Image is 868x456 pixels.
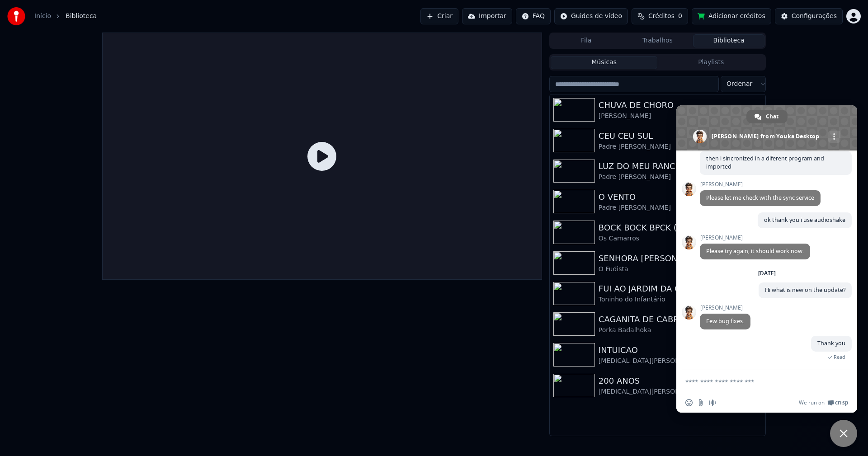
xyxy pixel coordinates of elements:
[599,357,762,366] div: [MEDICAL_DATA][PERSON_NAME]
[599,221,762,234] div: BOCK BOCK BPCK (VAI MAIS UMA)
[599,160,762,173] div: LUZ DO MEU RANCHO
[709,399,716,406] span: Audio message
[599,203,762,212] div: Padre [PERSON_NAME]
[599,191,762,203] div: O VENTO
[599,295,762,304] div: Toninho do Infantário
[599,387,762,396] div: [MEDICAL_DATA][PERSON_NAME]
[830,420,857,447] a: Close chat
[34,12,51,21] a: Início
[599,344,762,357] div: INTUICAO
[599,173,762,182] div: Padre [PERSON_NAME]
[835,399,848,406] span: Crisp
[692,8,771,24] button: Adicionar créditos
[599,99,762,112] div: CHUVA DE CHORO
[34,12,97,21] nav: breadcrumb
[554,8,628,24] button: Guides de vídeo
[765,286,845,294] span: Hi what is new on the update?
[685,370,830,393] textarea: Compose your message...
[706,194,814,202] span: Please let me check with the sync service
[420,8,458,24] button: Criar
[516,8,551,24] button: FAQ
[706,317,744,325] span: Few bug fixes.
[599,252,762,265] div: SENHORA [PERSON_NAME]
[599,326,762,335] div: Porka Badalhoka
[599,234,762,243] div: Os Camarros
[746,110,788,123] a: Chat
[599,282,762,295] div: FUI AO JARDIM DA CELESTE
[799,399,825,406] span: We run on
[599,130,762,142] div: CEU CEU SUL
[799,399,848,406] a: We run onCrisp
[758,271,776,276] div: [DATE]
[700,305,750,311] span: [PERSON_NAME]
[706,155,824,170] span: then i sincronized in a diferent program and imported
[700,181,821,188] span: [PERSON_NAME]
[66,12,97,21] span: Biblioteca
[599,112,762,121] div: [PERSON_NAME]
[599,142,762,151] div: Padre [PERSON_NAME]
[766,110,778,123] span: Chat
[817,339,845,347] span: Thank you
[685,399,693,406] span: Insert an emoji
[834,354,845,360] span: Read
[551,34,622,47] button: Fila
[693,34,764,47] button: Biblioteca
[7,7,25,25] img: youka
[551,56,658,69] button: Músicas
[599,313,762,326] div: CAGANITA DE CABRITA
[599,265,762,274] div: O Fudista
[632,8,688,24] button: Créditos0
[678,12,682,21] span: 0
[462,8,512,24] button: Importar
[775,8,843,24] button: Configurações
[700,235,810,241] span: [PERSON_NAME]
[622,34,693,47] button: Trabalhos
[706,247,804,255] span: Please try again, it should work now.
[599,375,762,387] div: 200 ANOS
[657,56,764,69] button: Playlists
[697,399,704,406] span: Send a file
[792,12,837,21] div: Configurações
[648,12,675,21] span: Créditos
[764,216,845,224] span: ok thank you i use audioshake
[726,80,752,89] span: Ordenar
